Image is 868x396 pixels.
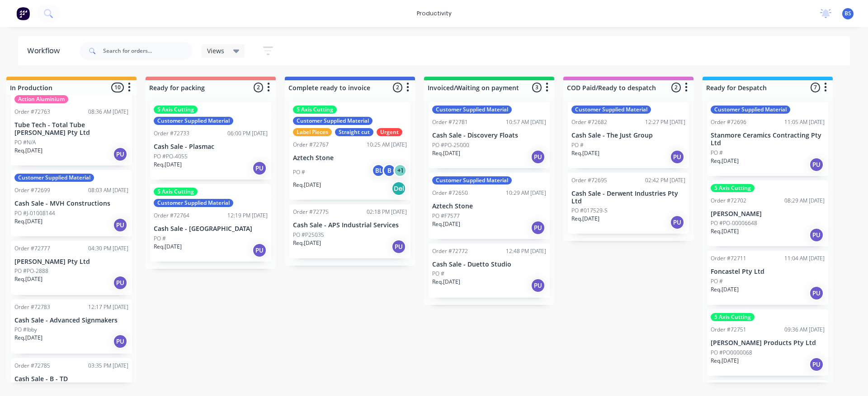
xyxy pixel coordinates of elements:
[711,197,746,205] div: Order #72702
[293,141,329,149] div: Order #72767
[506,189,546,197] div: 10:29 AM [DATE]
[506,118,546,126] div: 10:57 AM [DATE]
[784,197,825,205] div: 08:29 AM [DATE]
[154,225,268,233] p: Cash Sale - [GEOGRAPHIC_DATA]
[14,147,42,155] p: Req. [DATE]
[711,254,746,262] div: Order #72711
[154,143,268,151] p: Cash Sale - Plasmac
[88,244,128,253] div: 04:30 PM [DATE]
[707,251,828,305] div: Order #7271111:04 AM [DATE]Foncastel Pty LtdPO #Req.[DATE]PU
[571,215,599,223] p: Req. [DATE]
[506,247,546,255] div: 12:48 PM [DATE]
[103,42,193,60] input: Search for orders...
[227,129,268,138] div: 06:00 PM [DATE]
[429,173,550,239] div: Customer Supplied MaterialOrder #7265010:29 AM [DATE]Aztech StonePO #F7577Req.[DATE]PU
[432,106,512,114] div: Customer Supplied Material
[432,141,469,149] p: PO #PO-25000
[670,150,684,164] div: PU
[432,189,468,197] div: Order #72650
[711,349,752,357] p: PO #PO0000068
[367,208,407,216] div: 02:18 PM [DATE]
[571,106,651,114] div: Customer Supplied Material
[711,106,790,114] div: Customer Supplied Material
[154,129,189,138] div: Order #72733
[429,102,550,168] div: Customer Supplied MaterialOrder #7278110:57 AM [DATE]Cash Sale - Discovery FloatsPO #PO-25000Req....
[14,334,42,342] p: Req. [DATE]
[14,317,128,324] p: Cash Sale - Advanced Signmakers
[14,138,36,147] p: PO #N/A
[568,102,689,168] div: Customer Supplied MaterialOrder #7268212:27 PM [DATE]Cash Sale - The Just GroupPO #Req.[DATE]PU
[571,141,584,149] p: PO #
[784,326,825,334] div: 09:36 AM [DATE]
[670,215,684,230] div: PU
[113,147,127,161] div: PU
[432,118,468,126] div: Order #72781
[571,118,607,126] div: Order #72682
[711,313,755,321] div: 5 Axis Cutting
[432,270,444,278] p: PO #
[293,117,373,125] div: Customer Supplied Material
[711,268,825,276] p: Foncastel Pty Ltd
[711,132,825,147] p: Stanmore Ceramics Contracting Pty Ltd
[14,186,50,194] div: Order #72699
[392,181,406,196] div: Del
[14,362,50,370] div: Order #72785
[11,170,132,236] div: Customer Supplied MaterialOrder #7269908:03 AM [DATE]Cash Sale - MVH ConstructionsPO #J-01008144R...
[531,221,545,235] div: PU
[11,92,132,166] div: Action AluminiumOrder #7276308:36 AM [DATE]Tube Tech - Total Tube [PERSON_NAME] Pty LtdPO #N/AReq...
[367,141,407,149] div: 10:25 AM [DATE]
[14,244,50,253] div: Order #72777
[571,149,599,157] p: Req. [DATE]
[809,157,824,172] div: PU
[711,219,757,227] p: PO #PO-00006648
[154,199,233,207] div: Customer Supplied Material
[844,9,851,18] span: BS
[432,278,460,286] p: Req. [DATE]
[432,220,460,228] p: Req. [DATE]
[14,121,128,137] p: Tube Tech - Total Tube [PERSON_NAME] Pty Ltd
[14,95,68,103] div: Action Aluminium
[645,176,685,184] div: 02:42 PM [DATE]
[154,117,233,125] div: Customer Supplied Material
[154,161,182,169] p: Req. [DATE]
[289,204,410,258] div: Order #7277502:18 PM [DATE]Cash Sale - APS Industrial ServicesPO #P25035Req.[DATE]PU
[88,108,128,116] div: 08:36 AM [DATE]
[113,334,127,349] div: PU
[11,241,132,295] div: Order #7277704:30 PM [DATE][PERSON_NAME] Pty LtdPO #PO-2888Req.[DATE]PU
[14,200,128,207] p: Cash Sale - MVH Constructions
[88,186,128,194] div: 08:03 AM [DATE]
[14,375,128,383] p: Cash Sale - B - TD
[154,212,189,220] div: Order #72764
[707,102,828,176] div: Customer Supplied MaterialOrder #7269611:05 AM [DATE]Stanmore Ceramics Contracting Pty LtdPO #Req...
[711,157,739,165] p: Req. [DATE]
[150,184,271,262] div: 5 Axis CuttingCustomer Supplied MaterialOrder #7276412:19 PM [DATE]Cash Sale - [GEOGRAPHIC_DATA]P...
[14,267,48,275] p: PO #PO-2888
[14,217,42,226] p: Req. [DATE]
[293,208,329,216] div: Order #72775
[289,102,410,200] div: 5 Axis CuttingCustomer Supplied MaterialLabel PiecesStraight cutUrgentOrder #7276710:25 AM [DATE]...
[809,286,824,300] div: PU
[14,275,42,283] p: Req. [DATE]
[432,132,546,139] p: Cash Sale - Discovery Floats
[88,362,128,370] div: 03:35 PM [DATE]
[711,357,739,365] p: Req. [DATE]
[707,180,828,247] div: 5 Axis CuttingOrder #7270208:29 AM [DATE][PERSON_NAME]PO #PO-00006648Req.[DATE]PU
[432,203,546,210] p: Aztech Stone
[293,181,321,189] p: Req. [DATE]
[809,228,824,242] div: PU
[252,161,267,175] div: PU
[293,231,324,239] p: PO #P25035
[14,209,55,217] p: PO #J-01008144
[14,174,94,182] div: Customer Supplied Material
[335,128,373,136] div: Straight cut
[571,176,607,184] div: Order #72695
[293,221,407,229] p: Cash Sale - APS Industrial Services
[432,149,460,157] p: Req. [DATE]
[227,212,268,220] div: 12:19 PM [DATE]
[568,173,689,234] div: Order #7269502:42 PM [DATE]Cash Sale - Derwent Industries Pty LtdPO #017529-SReq.[DATE]PU
[571,190,685,205] p: Cash Sale - Derwent Industries Pty Ltd
[412,7,456,20] div: productivity
[645,118,685,126] div: 12:27 PM [DATE]
[14,326,37,334] p: PO #Ibby
[711,326,746,334] div: Order #72751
